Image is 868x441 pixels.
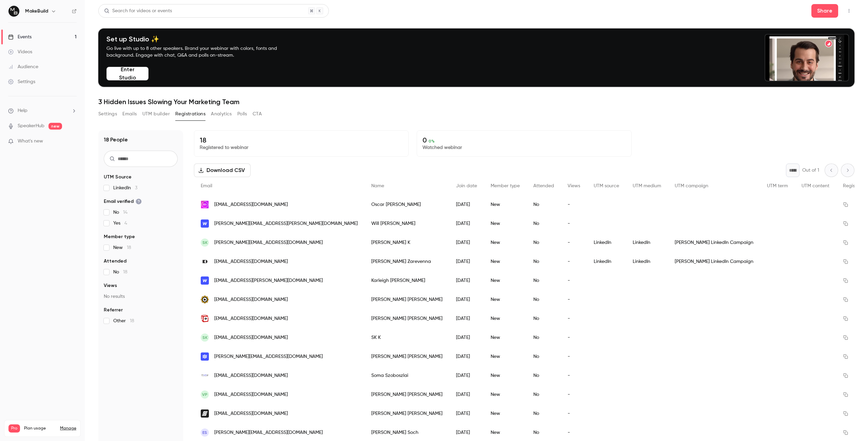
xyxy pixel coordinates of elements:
[98,109,117,119] button: Settings
[214,334,288,341] span: [EMAIL_ADDRESS][DOMAIN_NAME]
[200,136,403,144] p: 18
[484,309,527,328] div: New
[484,233,527,252] div: New
[8,63,38,70] div: Audience
[561,404,587,423] div: -
[8,6,19,17] img: MakeBuild
[8,78,35,85] div: Settings
[106,35,293,43] h4: Set up Studio ✨
[561,252,587,271] div: -
[767,184,788,188] span: UTM term
[802,184,829,188] span: UTM content
[253,109,262,119] button: CTA
[201,257,209,266] img: future-processing.com
[104,233,135,240] span: Member type
[449,309,484,328] div: [DATE]
[123,210,127,215] span: 14
[364,214,449,233] div: Will [PERSON_NAME]
[201,314,209,323] img: asite.com
[201,295,209,304] img: ignite-ops.com
[626,252,668,271] div: LinkedIn
[449,233,484,252] div: [DATE]
[449,271,484,290] div: [DATE]
[113,269,127,275] span: No
[364,385,449,404] div: [PERSON_NAME] [PERSON_NAME]
[484,290,527,309] div: New
[527,385,561,404] div: No
[491,184,520,188] span: Member type
[237,109,247,119] button: Polls
[104,136,128,144] h1: 18 People
[456,184,477,188] span: Join date
[527,366,561,385] div: No
[175,109,205,119] button: Registrations
[449,347,484,366] div: [DATE]
[201,200,209,209] img: maisonthats.us
[449,195,484,214] div: [DATE]
[484,385,527,404] div: New
[527,347,561,366] div: No
[633,184,661,188] span: UTM medium
[104,258,126,265] span: Attended
[202,334,208,341] span: SK
[527,195,561,214] div: No
[484,328,527,347] div: New
[202,239,208,246] span: SK
[561,309,587,328] div: -
[123,270,127,274] span: 18
[113,209,127,216] span: No
[98,98,854,106] h1: 3 Hidden Issues Slowing Your Marketing Team
[364,233,449,252] div: [PERSON_NAME] K
[106,45,293,59] p: Go live with up to 8 other speakers. Brand your webinar with colors, fonts and background. Engage...
[527,309,561,328] div: No
[60,426,76,431] a: Manage
[802,167,819,174] p: Out of 1
[561,366,587,385] div: -
[561,195,587,214] div: -
[127,245,131,250] span: 18
[104,293,178,300] p: No results
[675,184,708,188] span: UTM campaign
[449,366,484,385] div: [DATE]
[113,185,137,191] span: LinkedIn
[202,391,208,398] span: VP
[214,296,288,303] span: [EMAIL_ADDRESS][DOMAIN_NAME]
[201,276,209,285] img: webflow.com
[201,184,212,188] span: Email
[142,109,170,119] button: UTM builder
[364,366,449,385] div: Soma Szoboszlai
[422,136,626,144] p: 0
[527,290,561,309] div: No
[568,184,580,188] span: Views
[214,315,288,322] span: [EMAIL_ADDRESS][DOMAIN_NAME]
[194,164,251,177] button: Download CSV
[484,347,527,366] div: New
[561,385,587,404] div: -
[449,328,484,347] div: [DATE]
[527,252,561,271] div: No
[113,220,127,227] span: Yes
[561,271,587,290] div: -
[201,219,209,228] img: webflow.com
[18,122,44,130] a: SpeakerHub
[122,109,137,119] button: Emails
[594,184,619,188] span: UTM source
[214,429,323,436] span: [PERSON_NAME][EMAIL_ADDRESS][DOMAIN_NAME]
[214,201,288,208] span: [EMAIL_ADDRESS][DOMAIN_NAME]
[18,107,27,114] span: Help
[25,8,48,15] h6: MakeBuild
[48,123,62,130] span: new
[484,195,527,214] div: New
[668,233,760,252] div: [PERSON_NAME] LinkedIn Campaign
[449,290,484,309] div: [DATE]
[484,252,527,271] div: New
[106,67,149,80] button: Enter Studio
[211,109,232,119] button: Analytics
[527,328,561,347] div: No
[8,49,32,55] div: Videos
[449,214,484,233] div: [DATE]
[561,328,587,347] div: -
[484,404,527,423] div: New
[130,319,134,323] span: 18
[18,138,43,145] span: What's new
